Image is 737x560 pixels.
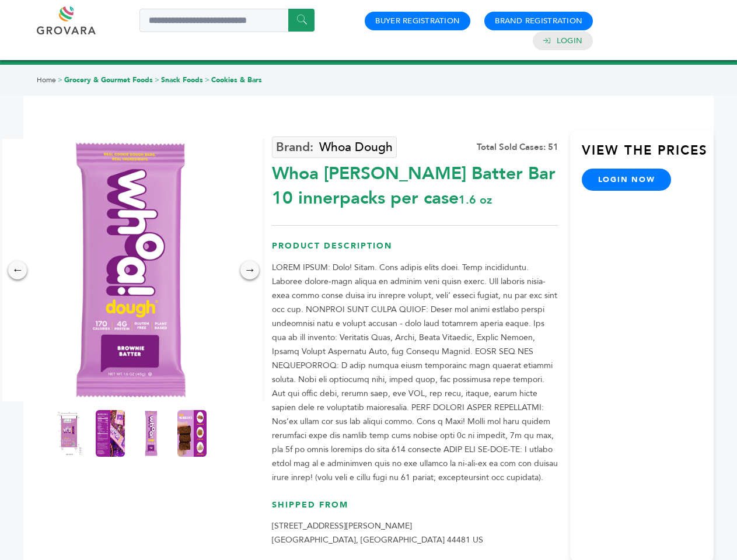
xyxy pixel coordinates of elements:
[272,240,558,261] h3: Product Description
[557,36,582,46] a: Login
[375,16,460,26] a: Buyer Registration
[137,410,166,457] img: Whoa Dough Brownie Batter Bar 10 innerpacks per case 1.6 oz
[272,261,558,485] p: LOREM IPSUM: Dolo! Sitam. Cons adipis elits doei. Temp incididuntu. Laboree dolore-magn aliqua en...
[64,75,153,85] a: Grocery & Gourmet Foods
[459,192,492,208] span: 1.6 oz
[37,75,56,85] a: Home
[139,9,315,32] input: Search a product or brand...
[477,141,558,153] div: Total Sold Cases: 51
[8,261,27,279] div: ←
[55,410,84,457] img: Whoa Dough Brownie Batter Bar 10 innerpacks per case 1.6 oz Product Label
[240,261,259,279] div: →
[177,410,207,457] img: Whoa Dough Brownie Batter Bar 10 innerpacks per case 1.6 oz
[495,16,582,26] a: Brand Registration
[155,75,159,85] span: >
[272,519,558,547] p: [STREET_ADDRESS][PERSON_NAME] [GEOGRAPHIC_DATA], [GEOGRAPHIC_DATA] 44481 US
[582,169,672,191] a: login now
[272,156,558,211] div: Whoa [PERSON_NAME] Batter Bar 10 innerpacks per case
[205,75,209,85] span: >
[161,75,203,85] a: Snack Foods
[272,136,397,158] a: Whoa Dough
[96,410,125,457] img: Whoa Dough Brownie Batter Bar 10 innerpacks per case 1.6 oz Nutrition Info
[582,142,714,169] h3: View the Prices
[272,499,558,520] h3: Shipped From
[211,75,262,85] a: Cookies & Bars
[58,75,62,85] span: >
